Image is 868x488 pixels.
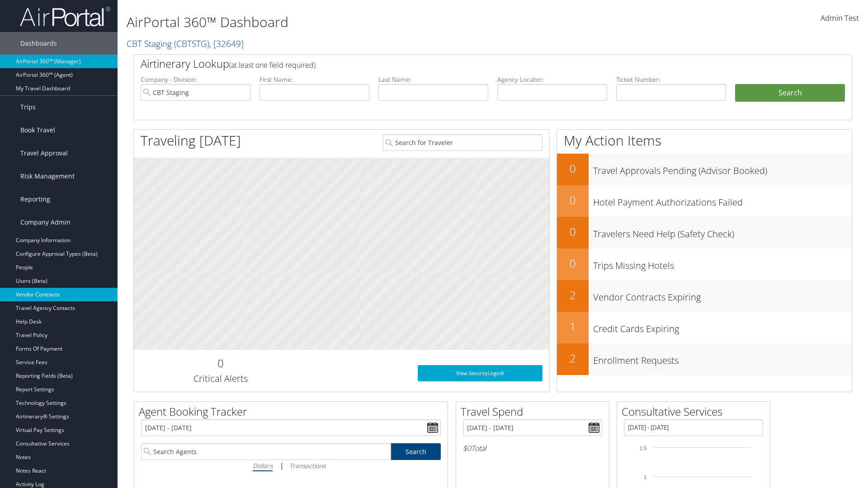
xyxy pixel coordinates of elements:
[821,5,859,33] a: Admin Test
[174,38,209,50] span: ( CBTSTG )
[20,96,36,118] span: Trips
[557,249,852,280] a: 0Trips Missing Hotels
[391,443,441,460] a: Search
[557,343,852,375] a: 2Enrollment Requests
[253,461,273,470] i: Dollars
[463,443,471,453] span: $0
[557,185,852,217] a: 0Hotel Payment Authorizations Failed
[229,60,316,70] span: (at least one field required)
[593,192,852,209] h3: Hotel Payment Authorizations Failed
[557,319,589,334] h2: 1
[593,160,852,177] h3: Travel Approvals Pending (Advisor Booked)
[593,286,852,304] h3: Vendor Contracts Expiring
[557,131,852,150] h1: My Action Items
[127,13,615,32] h1: AirPortal 360™ Dashboard
[735,84,845,102] button: Search
[20,32,57,55] span: Dashboards
[141,356,300,371] h2: 0
[557,280,852,312] a: 2Vendor Contracts Expiring
[141,56,785,71] h2: Airtinerary Lookup
[557,217,852,249] a: 0Travelers Need Help (Safety Check)
[557,224,589,239] h2: 0
[593,255,852,272] h3: Trips Missing Hotels
[640,446,646,451] tspan: 1.5
[20,165,75,188] span: Risk Management
[141,460,441,471] div: |
[127,38,244,50] a: CBT Staging
[821,13,859,23] span: Admin Test
[20,119,55,141] span: Book Travel
[20,188,50,211] span: Reporting
[209,38,244,50] span: , [ 32649 ]
[20,211,71,234] span: Company Admin
[463,443,602,453] h6: Total
[383,134,542,151] input: Search for Traveler
[20,6,110,27] img: airportal-logo.png
[141,372,300,385] h3: Critical Alerts
[557,154,852,185] a: 0Travel Approvals Pending (Advisor Booked)
[378,75,488,84] label: Last Name:
[557,312,852,343] a: 1Credit Cards Expiring
[20,142,68,164] span: Travel Approval
[289,461,325,470] i: Transactions
[616,75,726,84] label: Ticket Number:
[557,351,589,366] h2: 2
[139,404,448,419] h2: Agent Booking Tracker
[557,192,589,208] h2: 0
[141,443,391,460] input: Search Agents
[461,404,609,419] h2: Travel Spend
[622,404,770,419] h2: Consultative Services
[497,75,607,84] label: Agency Locator:
[141,75,250,84] label: Company - Division:
[644,474,646,480] tspan: 1
[593,318,852,335] h3: Credit Cards Expiring
[259,75,369,84] label: First Name:
[557,287,589,303] h2: 2
[557,256,589,271] h2: 0
[418,365,542,381] a: View SecurityLogic®
[593,350,852,367] h3: Enrollment Requests
[593,223,852,240] h3: Travelers Need Help (Safety Check)
[557,161,589,176] h2: 0
[141,131,241,150] h1: Traveling [DATE]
